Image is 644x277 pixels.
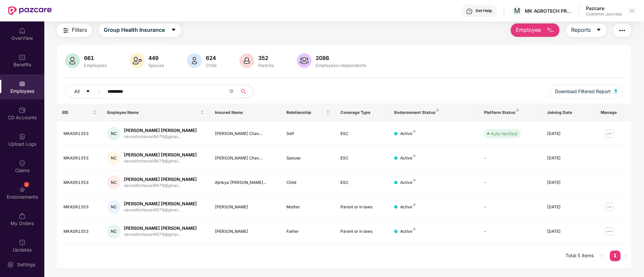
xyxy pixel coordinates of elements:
[394,110,473,115] div: Endorsement Status
[610,251,620,261] a: 1
[215,180,276,186] div: Ajinkya [PERSON_NAME]...
[340,180,383,186] div: ESC
[24,182,29,187] div: 2
[413,130,416,133] img: svg+xml;base64,PHN2ZyB4bWxucz0iaHR0cDovL3d3dy53My5vcmcvMjAwMC9zdmciIHdpZHRoPSI4IiBoZWlnaHQ9IjgiIH...
[15,261,37,268] div: Settings
[596,27,601,33] span: caret-down
[340,155,383,161] div: ESC
[400,131,416,137] div: Active
[19,213,26,219] img: svg+xml;base64,PHN2ZyBpZD0iTXlfT3JkZXJzIiBkYXRhLW5hbWU9Ik15IE9yZGVycyIgeG1sbnM9Imh0dHA6Ly93d3cudz...
[63,228,96,235] div: MKASR1353
[65,53,80,68] img: svg+xml;base64,PHN2ZyB4bWxucz0iaHR0cDovL3d3dy53My5vcmcvMjAwMC9zdmciIHhtbG5zOnhsaW5rPSJodHRwOi8vd3...
[104,26,165,34] span: Group Health Insurance
[171,27,176,33] span: caret-down
[86,89,90,94] span: caret-down
[550,85,623,98] button: Download Filtered Report
[413,228,416,230] img: svg+xml;base64,PHN2ZyB4bWxucz0iaHR0cDovL3d3dy53My5vcmcvMjAwMC9zdmciIHdpZHRoPSI4IiBoZWlnaHQ9IjgiIH...
[229,89,233,93] span: close-circle
[340,228,383,235] div: Parent or in laws
[62,110,91,115] span: EID
[215,204,276,210] div: [PERSON_NAME]
[600,254,604,258] span: left
[436,109,439,112] img: svg+xml;base64,PHN2ZyB4bWxucz0iaHR0cDovL3d3dy53My5vcmcvMjAwMC9zdmciIHdpZHRoPSI4IiBoZWlnaHQ9IjgiIH...
[547,180,590,186] div: [DATE]
[542,103,595,122] th: Joining Date
[124,207,197,213] div: navnathchavan9879@gmai...
[286,131,329,137] div: Self
[516,109,519,112] img: svg+xml;base64,PHN2ZyB4bWxucz0iaHR0cDovL3d3dy53My5vcmcvMjAwMC9zdmciIHdpZHRoPSI4IiBoZWlnaHQ9IjgiIH...
[614,89,617,93] img: svg+xml;base64,PHN2ZyB4bWxucz0iaHR0cDovL3d3dy53My5vcmcvMjAwMC9zdmciIHhtbG5zOnhsaW5rPSJodHRwOi8vd3...
[19,54,26,61] img: svg+xml;base64,PHN2ZyBpZD0iQmVuZWZpdHMiIHhtbG5zPSJodHRwOi8vd3d3LnczLm9yZy8yMDAwL3N2ZyIgd2lkdGg9Ij...
[124,231,197,238] div: navnathchavan9879@gmai...
[65,85,106,98] button: Allcaret-down
[57,23,92,37] button: Filters
[516,26,541,34] span: Employee
[340,131,383,137] div: ESC
[147,55,166,61] div: 449
[237,85,254,98] button: search
[466,8,473,15] img: svg+xml;base64,PHN2ZyBpZD0iSGVscC0zMngzMiIgeG1sbnM9Imh0dHA6Ly93d3cudzMub3JnLzIwMDAvc3ZnIiB3aWR0aD...
[286,110,324,115] span: Relationship
[124,134,197,140] div: navnathchavan9879@gmai...
[629,8,635,13] img: svg+xml;base64,PHN2ZyBpZD0iRHJvcGRvd24tMzJ4MzIiIHhtbG5zPSJodHRwOi8vd3d3LnczLm9yZy8yMDAwL3N2ZyIgd2...
[400,155,416,161] div: Active
[484,110,536,115] div: Platform Status
[400,204,416,210] div: Active
[297,53,312,68] img: svg+xml;base64,PHN2ZyB4bWxucz0iaHR0cDovL3d3dy53My5vcmcvMjAwMC9zdmciIHhtbG5zOnhsaW5rPSJodHRwOi8vd3...
[72,26,87,34] span: Filters
[215,131,276,137] div: [PERSON_NAME] Chav...
[237,89,250,94] span: search
[210,103,281,122] th: Insured Name
[413,203,416,206] img: svg+xml;base64,PHN2ZyB4bWxucz0iaHR0cDovL3d3dy53My5vcmcvMjAwMC9zdmciIHdpZHRoPSI4IiBoZWlnaHQ9IjgiIH...
[604,226,615,237] img: manageButton
[83,63,108,68] div: Employees
[478,195,541,219] td: -
[19,107,26,114] img: svg+xml;base64,PHN2ZyBpZD0iQ0RfQWNjb3VudHMiIGRhdGEtbmFtZT0iQ0QgQWNjb3VudHMiIHhtbG5zPSJodHRwOi8vd3...
[215,228,276,235] div: [PERSON_NAME]
[124,127,197,134] div: [PERSON_NAME] [PERSON_NAME]
[547,155,590,161] div: [DATE]
[413,179,416,182] img: svg+xml;base64,PHN2ZyB4bWxucz0iaHR0cDovL3d3dy53My5vcmcvMjAwMC9zdmciIHdpZHRoPSI4IiBoZWlnaHQ9IjgiIH...
[286,180,329,186] div: Child
[130,53,144,68] img: svg+xml;base64,PHN2ZyB4bWxucz0iaHR0cDovL3d3dy53My5vcmcvMjAwMC9zdmciIHhtbG5zOnhsaW5rPSJodHRwOi8vd3...
[478,170,541,195] td: -
[566,23,606,37] button: Reportscaret-down
[147,63,166,68] div: Spouse
[475,8,492,13] div: Get Help
[62,26,70,34] img: svg+xml;base64,PHN2ZyB4bWxucz0iaHR0cDovL3d3dy53My5vcmcvMjAwMC9zdmciIHdpZHRoPSIyNCIgaGVpZ2h0PSIyNC...
[586,11,622,17] div: Customer_success
[124,225,197,231] div: [PERSON_NAME] [PERSON_NAME]
[491,130,517,137] div: Auto Verified
[604,202,615,212] img: manageButton
[547,228,590,235] div: [DATE]
[595,103,631,122] th: Manage
[124,176,197,183] div: [PERSON_NAME] [PERSON_NAME]
[610,251,620,261] li: 1
[400,228,416,235] div: Active
[8,6,52,15] img: New Pazcare Logo
[19,160,26,166] img: svg+xml;base64,PHN2ZyBpZD0iQ2xhaW0iIHhtbG5zPSJodHRwOi8vd3d3LnczLm9yZy8yMDAwL3N2ZyIgd2lkdGg9IjIwIi...
[124,183,197,189] div: navnathchavan9879@gmai...
[102,103,210,122] th: Employee Name
[19,239,26,246] img: svg+xml;base64,PHN2ZyBpZD0iVXBkYXRlZCIgeG1sbnM9Imh0dHA6Ly93d3cudzMub3JnLzIwMDAvc3ZnIiB3aWR0aD0iMj...
[511,23,559,37] button: Employee
[83,55,108,61] div: 661
[314,63,368,68] div: Employees+dependents
[74,88,80,95] span: All
[555,88,611,95] span: Download Filtered Report
[107,225,121,238] div: NC
[281,103,335,122] th: Relationship
[257,63,275,68] div: Parents
[335,103,389,122] th: Coverage Type
[215,155,276,161] div: [PERSON_NAME] Chav...
[478,146,541,170] td: -
[546,26,554,34] img: svg+xml;base64,PHN2ZyB4bWxucz0iaHR0cDovL3d3dy53My5vcmcvMjAwMC9zdmciIHhtbG5zOnhsaW5rPSJodHRwOi8vd3...
[63,204,96,210] div: MKASR1353
[565,251,594,261] li: Total 5 items
[107,176,121,189] div: NC
[229,88,233,95] span: close-circle
[19,186,26,193] img: svg+xml;base64,PHN2ZyBpZD0iRW5kb3JzZW1lbnRzIiB4bWxucz0iaHR0cDovL3d3dy53My5vcmcvMjAwMC9zdmciIHdpZH...
[340,204,383,210] div: Parent or in laws
[7,261,14,268] img: svg+xml;base64,PHN2ZyBpZD0iU2V0dGluZy0yMHgyMCIgeG1sbnM9Imh0dHA6Ly93d3cudzMub3JnLzIwMDAvc3ZnIiB3aW...
[514,7,520,15] span: M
